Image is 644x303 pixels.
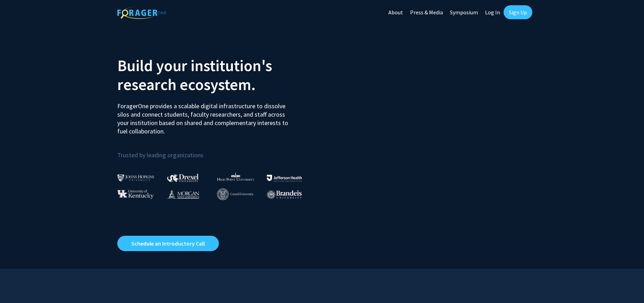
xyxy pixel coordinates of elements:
a: Opens in a new tab [117,236,219,251]
img: Johns Hopkins University [117,174,154,181]
img: University of Kentucky [117,190,154,199]
img: Cornell University [217,188,254,200]
img: Thomas Jefferson University [267,175,302,181]
img: High Point University [217,172,254,181]
img: Brandeis University [267,190,302,199]
a: Sign Up [504,5,532,19]
img: ForagerOne Logo [117,7,166,19]
p: ForagerOne provides a scalable digital infrastructure to dissolve silos and connect students, fac... [117,97,293,136]
img: Morgan State University [167,190,199,199]
img: Drexel University [167,174,199,182]
h2: Build your institution's research ecosystem. [117,56,317,94]
p: Trusted by leading organizations [117,141,317,160]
